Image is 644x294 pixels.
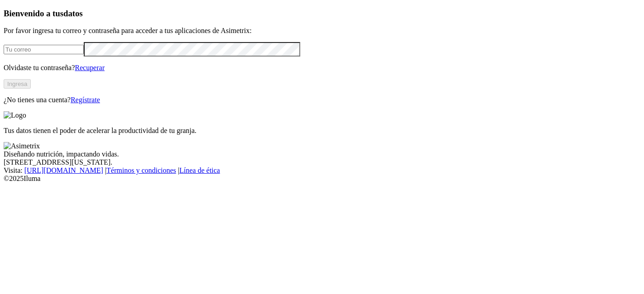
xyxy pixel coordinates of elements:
h3: Bienvenido a tus [4,9,640,19]
a: Regístrate [71,96,100,104]
img: Asimetrix [4,142,40,150]
span: datos [63,9,83,18]
img: Logo [4,111,26,119]
p: Por favor ingresa tu correo y contraseña para acceder a tus aplicaciones de Asimetrix: [4,27,640,35]
p: Olvidaste tu contraseña? [4,64,640,72]
a: Recuperar [75,64,105,71]
a: [URL][DOMAIN_NAME] [24,166,103,174]
a: Términos y condiciones [106,166,176,174]
div: © 2025 Iluma [4,175,640,183]
div: Visita : | | [4,166,640,175]
div: [STREET_ADDRESS][US_STATE]. [4,158,640,166]
p: ¿No tienes una cuenta? [4,96,640,104]
p: Tus datos tienen el poder de acelerar la productividad de tu granja. [4,127,640,135]
div: Diseñando nutrición, impactando vidas. [4,150,640,158]
a: Línea de ética [179,166,220,174]
input: Tu correo [4,45,84,54]
button: Ingresa [4,79,31,89]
